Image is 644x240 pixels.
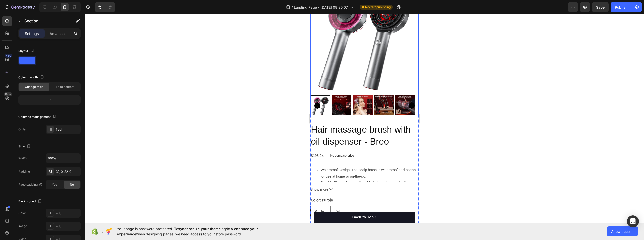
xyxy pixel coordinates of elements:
div: Beta [4,92,12,96]
span: Save [596,5,605,9]
div: Color [18,211,26,215]
button: Back to Top ↑ [4,197,104,209]
p: Settings [25,31,39,36]
span: Purple [5,195,13,199]
div: Publish [615,5,627,10]
div: Width [18,156,27,160]
p: Section [24,18,66,24]
span: Your page is password protected. To when designing pages, we need access to your store password. [117,226,278,237]
div: 450 [5,54,12,58]
span: Change ratio [25,85,43,89]
div: Layout [18,48,35,54]
span: synchronize your theme style & enhance your experience [117,227,258,236]
div: Image [18,224,27,228]
div: Size [18,143,32,150]
input: Auto [46,154,80,163]
span: Allow access [611,229,634,234]
p: 7 [33,4,35,10]
button: Save [592,2,609,12]
button: Carousel Next Arrow [98,88,104,94]
div: Column width [18,74,45,81]
span: Landing Page - [DATE] 08:35:07 [294,5,348,10]
div: Columns management [18,114,58,120]
div: Add... [56,224,79,229]
div: Page padding [18,182,43,187]
div: Back to Top ↑ [42,200,66,206]
div: Undo/Redo [95,2,115,12]
div: Background [18,198,43,205]
button: Allow access [607,226,638,236]
div: Add... [56,211,79,216]
p: No compare price [20,140,44,143]
div: 1 col [56,127,79,132]
li: Waterproof Design: The scalp brush is waterproof and portable for use at home or on-the-go. [10,153,108,165]
div: Padding [18,169,30,174]
div: 12 [19,96,80,104]
p: Advanced [50,31,67,36]
li: Durable Plastic Construction: Made from durable plastic that is built to last. [10,165,108,172]
div: Order [18,127,27,132]
span: Fit to content [56,85,74,89]
div: 32, 0, 32, 0 [56,169,79,174]
span: No [70,182,74,187]
span: / [292,5,293,10]
span: Red [24,195,30,199]
span: Need republishing [365,5,391,9]
button: 7 [2,2,37,12]
iframe: Design area [310,14,419,223]
div: Open Intercom Messenger [627,215,639,227]
img: Hair massage brush with oil dispenser - Breo [106,81,126,101]
button: Publish [611,2,632,12]
span: Yes [52,182,57,187]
